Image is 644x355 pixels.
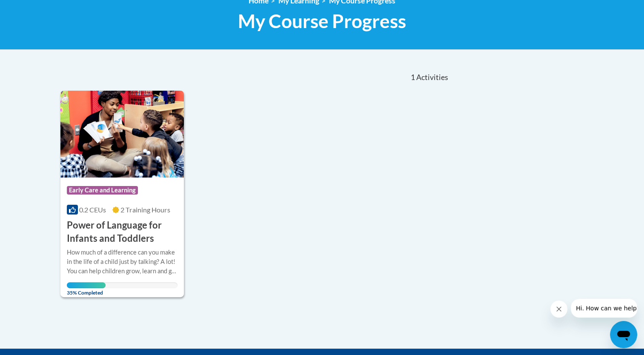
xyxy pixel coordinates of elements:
iframe: Button to launch messaging window [610,321,637,348]
div: Your progress [67,282,106,288]
span: Hi. How can we help? [5,6,69,13]
span: 35% Completed [67,282,106,296]
span: My Course Progress [238,10,406,32]
span: 2 Training Hours [120,206,170,214]
iframe: Close message [550,301,567,318]
span: Early Care and Learning [67,186,138,195]
iframe: Message from company [571,299,637,318]
a: Course LogoEarly Care and Learning0.2 CEUs2 Training Hours Power of Language for Infants and Todd... [60,91,184,297]
h3: Power of Language for Infants and Toddlers [67,219,178,245]
span: 1 [410,73,415,82]
span: Activities [416,73,448,82]
img: Course Logo [60,91,184,177]
div: How much of a difference can you make in the life of a child just by talking? A lot! You can help... [67,248,178,276]
span: 0.2 CEUs [79,206,106,214]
